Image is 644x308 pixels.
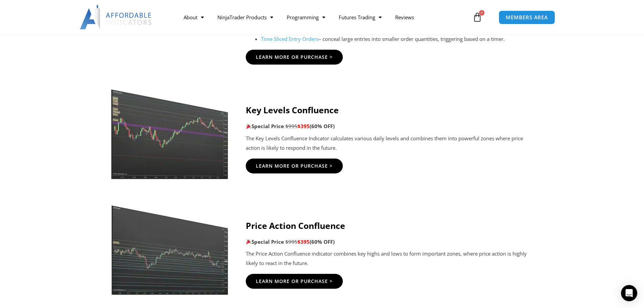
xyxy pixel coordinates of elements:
[285,238,297,245] span: $995
[388,9,421,25] a: Reviews
[246,104,339,116] strong: Key Levels Confluence
[479,10,484,16] span: 0
[246,249,533,268] p: The Price Action Confluence indicator combines key highs and lows to form important zones, where ...
[246,123,284,129] strong: Special Price
[246,220,345,231] strong: Price Action Confluence
[246,274,343,289] a: Learn More Or Purchase >
[297,238,310,245] span: $395
[280,9,332,25] a: Programming
[310,238,335,245] b: (60% OFF)
[111,193,229,295] img: Price-Action-Confluence-2jpg | Affordable Indicators – NinjaTrader
[246,124,251,129] img: 🎉
[506,15,548,20] span: MEMBERS AREA
[310,123,335,129] b: (60% OFF)
[297,123,310,129] span: $395
[246,238,284,245] strong: Special Price
[256,55,333,60] span: Learn More Or Purchase >
[261,34,533,44] li: – conceal large entries into smaller order quantities, triggering based on a timer.
[211,9,280,25] a: NinjaTrader Products
[80,5,152,29] img: LogoAI | Affordable Indicators – NinjaTrader
[111,78,229,180] img: Key-Levels-1jpg | Affordable Indicators – NinjaTrader
[462,7,492,27] a: 0
[246,50,343,65] a: Learn More Or Purchase >
[261,35,318,42] a: Time Sliced Entry Orders
[246,159,343,173] a: Learn More Or Purchase >
[177,9,211,25] a: About
[499,10,555,24] a: MEMBERS AREA
[256,279,333,284] span: Learn More Or Purchase >
[332,9,388,25] a: Futures Trading
[246,134,533,153] p: The Key Levels Confluence Indicator calculates various daily levels and combines them into powerf...
[246,239,251,244] img: 🎉
[621,285,637,301] div: Open Intercom Messenger
[177,9,471,25] nav: Menu
[285,123,297,129] span: $995
[256,164,333,168] span: Learn More Or Purchase >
